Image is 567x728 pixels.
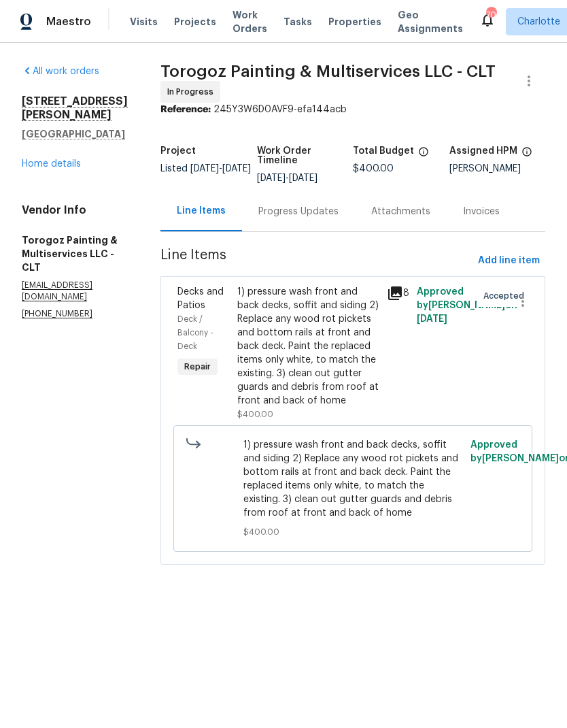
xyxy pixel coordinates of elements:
span: [DATE] [257,173,286,183]
span: [DATE] [289,173,317,183]
div: Invoices [463,205,500,218]
div: 245Y3W6D0AVF9-efa144acb [160,103,545,116]
button: Add line item [472,248,545,274]
span: Repair [179,360,216,374]
span: $400.00 [243,525,463,539]
span: Tasks [283,17,312,27]
span: Listed [160,164,251,173]
div: 8 [387,285,409,301]
span: [DATE] [417,314,447,324]
span: 1) pressure wash front and back decks, soffit and siding 2) Replace any wood rot pickets and bott... [243,438,463,520]
span: Add line item [478,252,540,269]
div: [PERSON_NAME] [449,164,546,173]
span: Work Orders [233,8,267,35]
span: Visits [130,15,158,29]
div: Progress Updates [258,205,339,218]
h4: Vendor Info [22,203,128,217]
span: The total cost of line items that have been proposed by Opendoor. This sum includes line items th... [418,146,429,164]
div: Line Items [177,204,226,218]
span: Maestro [46,15,91,29]
div: 70 [486,8,496,22]
span: Properties [328,15,381,29]
h5: Work Order Timeline [257,146,354,165]
span: Line Items [160,248,472,274]
span: Charlotte [517,15,560,29]
h5: Assigned HPM [449,146,517,156]
span: In Progress [167,85,219,99]
span: - [190,164,251,173]
b: Reference: [160,105,211,114]
span: Projects [174,15,216,29]
span: $400.00 [353,164,394,173]
h5: Project [160,146,196,156]
span: Approved by [PERSON_NAME] on [417,287,517,324]
div: 1) pressure wash front and back decks, soffit and siding 2) Replace any wood rot pickets and bott... [237,285,379,408]
div: Attachments [371,205,430,218]
span: - [257,173,317,183]
span: Decks and Patios [177,287,224,310]
a: Home details [22,159,81,169]
h5: Total Budget [353,146,414,156]
span: [DATE] [190,164,219,173]
span: Accepted [483,289,530,303]
a: All work orders [22,67,99,76]
span: Deck / Balcony - Deck [177,315,213,350]
span: Geo Assignments [398,8,463,35]
span: The hpm assigned to this work order. [521,146,532,164]
span: Torogoz Painting & Multiservices LLC - CLT [160,63,496,80]
span: [DATE] [222,164,251,173]
span: $400.00 [237,410,273,418]
h5: Torogoz Painting & Multiservices LLC - CLT [22,233,128,274]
